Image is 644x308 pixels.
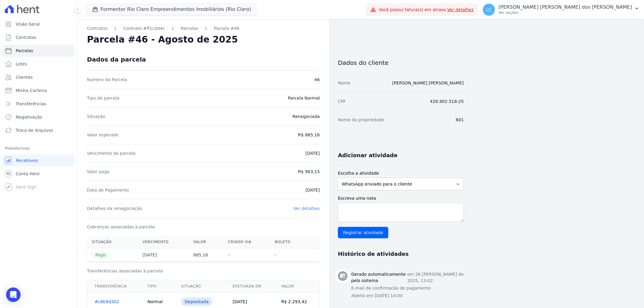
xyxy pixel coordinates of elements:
div: Open Intercom Messenger [6,287,21,302]
a: Minha Carteira [2,84,75,97]
a: Ver detalhes [293,206,320,211]
dd: Renegociada [293,113,320,119]
h3: Transferências associadas à parcela [87,268,320,274]
th: Valor [274,280,320,293]
dd: [DATE] [306,150,320,156]
dd: [DATE] [306,187,320,193]
dt: Número da Parcela [87,77,127,83]
dt: Nome da propriedade [338,117,384,123]
span: Clientes [16,74,33,80]
th: Transferência [87,280,140,293]
dt: Cobranças associadas à parcela [87,224,155,230]
span: Lotes [16,61,27,67]
dt: CPF [338,98,346,104]
dd: R$ 903,15 [298,169,320,175]
span: Recebíveis [16,157,38,164]
dd: 426.902.518-25 [430,98,464,104]
a: Ver detalhes [447,7,474,12]
span: Negativação [16,114,42,120]
a: [PERSON_NAME] [PERSON_NAME] [392,81,464,85]
h3: Adicionar atividade [338,152,397,159]
div: Depositada [181,297,213,306]
a: Recebíveis [2,154,75,167]
p: [PERSON_NAME] [PERSON_NAME] dos [PERSON_NAME] [498,4,632,10]
a: Transferências [2,98,75,110]
div: Dados da parcela [87,56,146,63]
h3: Dados do cliente [338,59,464,66]
a: Troca de Arquivos [2,124,75,136]
a: Parcelas [2,45,75,57]
th: Tipo [140,280,174,293]
span: Parcelas [16,48,33,54]
p: em 26 [PERSON_NAME] de 2025, 13:02 [407,271,464,284]
span: Contratos [16,34,36,40]
dd: 46 [314,77,320,83]
span: Transferências [16,101,46,107]
p: Ver opções [498,10,632,15]
th: Boleto [270,236,306,248]
dd: 601 [456,117,464,123]
a: Visão Geral [2,18,75,30]
a: #c6b9d302 [95,299,119,304]
a: Contratos [87,25,107,32]
p: E-mail de confirmacão de pagamento [351,285,464,291]
a: Contratos [2,31,75,43]
th: Vencimento [138,236,188,248]
dt: Situação [87,113,105,119]
th: - [223,248,270,262]
span: LC [486,8,492,12]
th: Valor [188,236,223,248]
button: Formentor Rio Claro Empreendimentos Imobiliários (Rio Claro) [87,4,256,15]
dd: R$ 885,16 [298,132,320,138]
th: Efetivada em [225,280,274,293]
span: Conta Hent [16,171,40,177]
input: Registrar atividade [338,227,388,238]
a: Negativação [2,111,75,123]
label: Escreva uma nota [338,195,464,202]
th: Situação [174,280,226,293]
span: Visão Geral [16,21,40,27]
nav: Breadcrumb [87,25,320,32]
a: Parcelas [181,25,198,32]
a: Conta Hent [2,168,75,180]
dt: Data de Pagamento [87,187,129,193]
p: Aberto em [DATE] 14:00 [351,293,464,299]
h3: Gerado automaticamente pelo sistema [351,271,407,284]
label: Escolha a atividade [338,170,464,176]
th: [DATE] [138,248,188,262]
span: Você possui fatura(s) em atraso. [379,7,474,13]
div: Plataformas [5,145,72,152]
dt: Detalhes da renegociação [87,205,142,211]
a: Clientes [2,71,75,83]
a: Lotes [2,58,75,70]
th: Criado via [223,236,270,248]
dt: Vencimento da parcela [87,150,136,156]
dt: Tipo da parcela [87,95,120,101]
a: Contrato #ff1cdd4c [123,25,165,32]
th: 885,16 [188,248,223,262]
span: Troca de Arquivos [16,127,53,133]
dt: Valor pago [87,169,110,175]
dt: Valor esperado [87,132,119,138]
a: Parcela #46 [214,25,239,32]
dd: Parcela Normal [288,95,320,101]
button: LC [PERSON_NAME] [PERSON_NAME] dos [PERSON_NAME] Ver opções [478,1,644,18]
span: Pago [92,252,109,258]
h3: Histórico de atividades [338,250,409,258]
span: Minha Carteira [16,87,47,94]
h2: Parcela #46 - Agosto de 2025 [87,34,238,45]
dt: Nome [338,80,350,86]
th: - [270,248,306,262]
th: Situação [87,236,138,248]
